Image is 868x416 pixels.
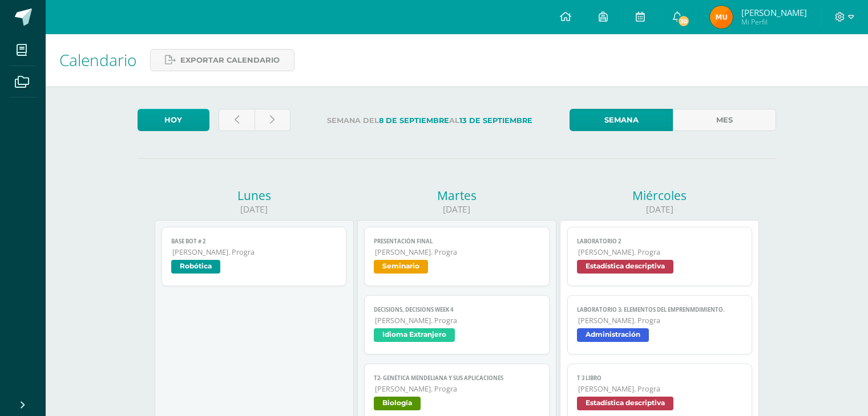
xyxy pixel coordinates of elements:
span: Base bot # 2 [171,238,337,245]
div: [DATE] [560,203,759,215]
strong: 13 de Septiembre [459,116,532,125]
a: Presentación final[PERSON_NAME]. PrograSeminario [364,227,550,286]
span: [PERSON_NAME] [741,7,807,18]
a: Base bot # 2[PERSON_NAME]. PrograRobótica [162,227,347,286]
span: Presentación final [374,238,540,245]
strong: 8 de Septiembre [379,116,449,125]
div: Martes [357,187,556,203]
span: Mi Perfil [741,17,807,27]
span: Estadística descriptiva [577,260,673,274]
span: [PERSON_NAME]. Progra [375,247,540,257]
span: Idioma Extranjero [374,328,455,342]
span: Exportar calendario [180,50,280,71]
a: Mes [673,109,776,131]
span: [PERSON_NAME]. Progra [375,316,540,325]
span: Robótica [171,260,220,274]
label: Semana del al [300,109,560,132]
span: [PERSON_NAME]. Progra [578,316,743,325]
a: LABORATORIO 3: Elementos del emprenmdimiento.[PERSON_NAME]. PrograAdministración [567,295,753,354]
div: [DATE] [155,203,354,215]
div: [DATE] [357,203,556,215]
span: Laboratorio 2 [577,238,743,245]
a: Semana [570,109,673,131]
span: [PERSON_NAME]. Progra [578,247,743,257]
span: [PERSON_NAME]. Progra [172,247,337,257]
div: Lunes [155,187,354,203]
span: [PERSON_NAME]. Progra [578,384,743,394]
img: 15f011e8d190402ab5ed84e73936d331.png [710,6,733,28]
span: Estadística descriptiva [577,397,673,410]
a: Laboratorio 2[PERSON_NAME]. PrograEstadística descriptiva [567,227,753,286]
a: Exportar calendario [150,49,294,71]
span: T 3 Libro [577,374,743,382]
span: T2- Genética Mendeliana y sus aplicaciones [374,374,540,382]
a: Decisions, Decisions week 4[PERSON_NAME]. PrograIdioma Extranjero [364,295,550,354]
span: 30 [677,15,690,27]
a: Hoy [138,109,209,131]
span: Calendario [59,49,136,71]
span: [PERSON_NAME]. Progra [375,384,540,394]
div: Miércoles [560,187,759,203]
span: Decisions, Decisions week 4 [374,306,540,313]
span: Biología [374,397,421,410]
span: Seminario [374,260,428,274]
span: Administración [577,328,649,342]
span: LABORATORIO 3: Elementos del emprenmdimiento. [577,306,743,313]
